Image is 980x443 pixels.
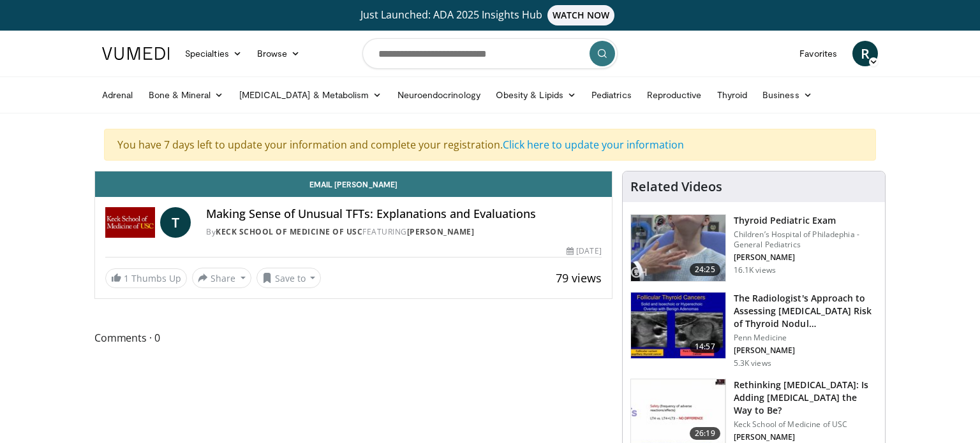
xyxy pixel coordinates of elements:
[124,272,129,284] span: 1
[734,214,877,227] h3: Thyroid Pediatric Exam
[734,345,877,356] p: [PERSON_NAME]
[630,292,877,368] a: 14:57 The Radiologist's Approach to Assessing [MEDICAL_DATA] Risk of Thyroid Nodul… Penn Medicine...
[567,245,601,257] div: [DATE]
[102,47,170,60] img: VuMedi Logo
[734,432,877,442] p: [PERSON_NAME]
[852,41,878,66] a: R
[547,5,615,25] span: WATCH NOW
[755,82,820,108] a: Business
[105,207,155,238] img: Keck School of Medicine of USC
[584,82,639,108] a: Pediatrics
[630,179,722,194] h4: Related Videos
[734,333,877,343] p: Penn Medicine
[631,293,725,359] img: 64bf5cfb-7b6d-429f-8d89-8118f524719e.150x105_q85_crop-smart_upscale.jpg
[709,82,755,108] a: Thyroid
[249,41,308,66] a: Browse
[206,226,602,238] div: By FEATURING
[734,229,877,250] p: Children’s Hospital of Philadephia - General Pediatrics
[556,270,602,286] span: 79 views
[734,252,877,263] p: [PERSON_NAME]
[232,82,390,108] a: [MEDICAL_DATA] & Metabolism
[407,226,475,237] a: [PERSON_NAME]
[734,358,771,368] p: 5.3K views
[630,214,877,282] a: 24:25 Thyroid Pediatric Exam Children’s Hospital of Philadephia - General Pediatrics [PERSON_NAME...
[362,38,618,69] input: Search topics, interventions
[734,379,877,417] h3: Rethinking [MEDICAL_DATA]: Is Adding [MEDICAL_DATA] the Way to Be?
[390,82,488,108] a: Neuroendocrinology
[104,129,876,161] div: You have 7 days left to update your information and complete your registration.
[639,82,709,108] a: Reproductive
[206,207,602,221] h4: Making Sense of Unusual TFTs: Explanations and Evaluations
[631,215,725,281] img: 576742cb-950f-47b1-b49b-8023242b3cfa.150x105_q85_crop-smart_upscale.jpg
[94,330,612,346] span: Comments 0
[690,427,720,440] span: 26:19
[95,171,612,197] a: Email [PERSON_NAME]
[177,41,249,66] a: Specialties
[734,419,877,430] p: Keck School of Medicine of USC
[792,41,845,66] a: Favorites
[690,340,720,353] span: 14:57
[690,263,720,276] span: 24:25
[104,5,876,25] a: Just Launched: ADA 2025 Insights HubWATCH NOW
[216,226,362,237] a: Keck School of Medicine of USC
[192,268,251,288] button: Share
[734,292,877,330] h3: The Radiologist's Approach to Assessing [MEDICAL_DATA] Risk of Thyroid Nodul…
[105,268,187,288] a: 1 Thumbs Up
[488,82,584,108] a: Obesity & Lipids
[141,82,232,108] a: Bone & Mineral
[94,82,141,108] a: Adrenal
[160,207,191,238] a: T
[256,268,322,288] button: Save to
[734,265,776,275] p: 16.1K views
[503,138,684,152] a: Click here to update your information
